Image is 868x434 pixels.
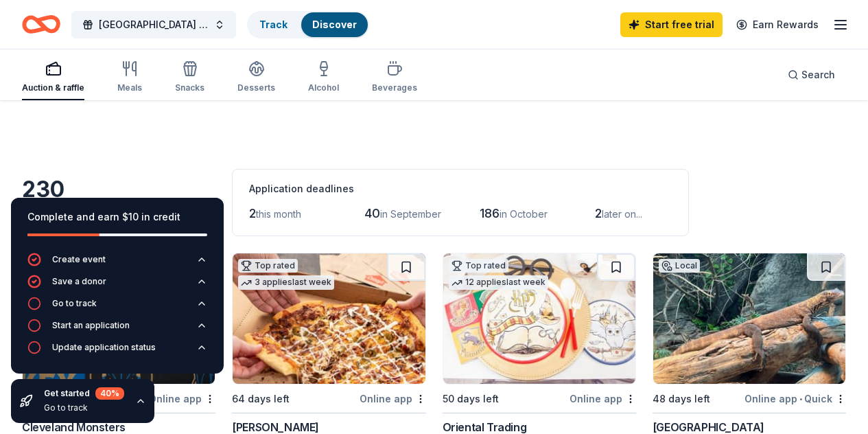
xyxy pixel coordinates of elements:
[22,82,84,93] div: Auction & raffle
[117,82,142,93] div: Meals
[312,19,357,30] a: Discover
[659,259,700,273] div: Local
[52,276,106,287] div: Save a donor
[237,82,275,93] div: Desserts
[620,12,723,37] a: Start free trial
[380,208,441,220] span: in September
[99,16,209,33] span: [GEOGRAPHIC_DATA] [GEOGRAPHIC_DATA]-A-Thon
[27,297,207,319] button: Go to track
[27,319,207,341] button: Start an application
[238,259,298,273] div: Top rated
[259,19,288,30] a: Track
[443,253,635,384] img: Image for Oriental Trading
[777,61,846,89] button: Search
[364,206,380,220] span: 40
[52,320,130,331] div: Start an application
[801,67,835,83] span: Search
[52,298,97,309] div: Go to track
[44,402,124,413] div: Go to track
[799,393,802,404] span: •
[44,387,124,400] div: Get started
[175,55,204,100] button: Snacks
[22,8,60,41] a: Home
[71,11,236,38] button: [GEOGRAPHIC_DATA] [GEOGRAPHIC_DATA]-A-Thon
[443,391,499,407] div: 50 days left
[256,208,301,220] span: this month
[27,209,207,225] div: Complete and earn $10 in credit
[570,390,636,407] div: Online app
[595,206,602,220] span: 2
[95,387,124,400] div: 40 %
[238,275,334,290] div: 3 applies last week
[232,391,290,407] div: 64 days left
[27,341,207,363] button: Update application status
[653,253,845,384] img: Image for Cincinnati Zoo & Botanical Garden
[175,82,204,93] div: Snacks
[653,391,710,407] div: 48 days left
[449,259,508,273] div: Top rated
[27,275,207,297] button: Save a donor
[360,390,426,407] div: Online app
[602,208,642,220] span: later on...
[249,181,672,197] div: Application deadlines
[728,12,827,37] a: Earn Rewards
[27,253,207,275] button: Create event
[237,55,275,100] button: Desserts
[52,254,106,265] div: Create event
[22,176,215,203] div: 230
[249,206,256,220] span: 2
[500,208,548,220] span: in October
[233,253,425,384] img: Image for Casey's
[480,206,500,220] span: 186
[247,11,369,38] button: TrackDiscover
[22,55,84,100] button: Auction & raffle
[308,82,339,93] div: Alcohol
[308,55,339,100] button: Alcohol
[372,55,417,100] button: Beverages
[744,390,846,407] div: Online app Quick
[372,82,417,93] div: Beverages
[449,275,548,290] div: 12 applies last week
[52,342,156,353] div: Update application status
[117,55,142,100] button: Meals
